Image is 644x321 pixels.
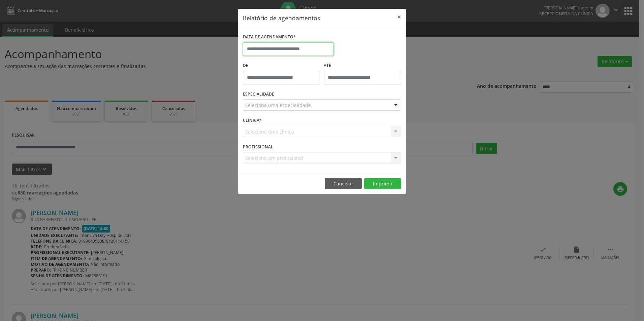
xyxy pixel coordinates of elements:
label: PROFISSIONAL [243,142,273,152]
button: Imprimir [364,178,401,189]
label: CLÍNICA [243,115,262,126]
label: DATA DE AGENDAMENTO [243,32,296,42]
label: ATÉ [324,61,401,71]
label: ESPECIALIDADE [243,89,274,100]
label: De [243,61,320,71]
button: Cancelar [325,178,362,189]
button: Close [392,9,406,25]
h5: Relatório de agendamentos [243,13,320,22]
span: Seleciona uma especialidade [245,102,311,109]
